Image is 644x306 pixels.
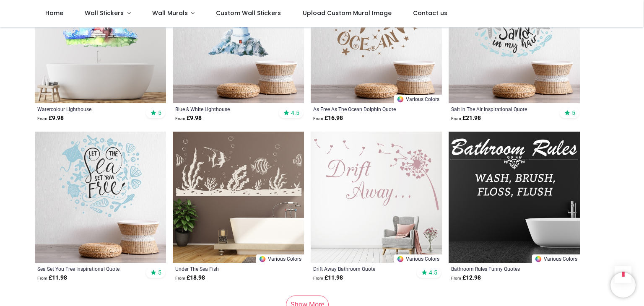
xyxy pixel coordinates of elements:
a: Sea Set You Free Inspirational Quote [37,265,138,272]
span: 4.5 [429,269,437,276]
a: Under The Sea Fish [175,265,276,272]
span: From [175,116,185,121]
span: Wall Stickers [85,9,124,17]
span: Wall Murals [152,9,188,17]
strong: £ 9.98 [175,114,202,122]
iframe: Brevo live chat [610,272,636,298]
strong: £ 12.98 [451,274,481,282]
span: From [175,276,185,280]
strong: £ 11.98 [313,274,343,282]
img: Sea Set You Free Inspirational Quote Wall Sticker [35,132,166,263]
span: From [313,276,323,280]
span: 4.5 [291,109,299,117]
strong: £ 21.98 [451,114,481,122]
a: Various Colors [394,254,442,263]
span: From [37,276,47,280]
span: From [37,116,47,121]
a: Various Colors [256,254,304,263]
a: Bathroom Rules Funny Quotes [451,265,552,272]
strong: £ 16.98 [313,114,343,122]
span: 5 [158,269,161,276]
span: Home [45,9,63,17]
img: Under The Sea Fish Wall Sticker [173,132,304,263]
strong: £ 18.98 [175,274,205,282]
a: As Free As The Ocean Dolphin Quote [313,106,414,112]
span: From [313,116,323,121]
img: Color Wheel [259,255,266,263]
img: Drift Away Bathroom Quote Wall Sticker [311,132,442,263]
span: Upload Custom Mural Image [303,9,392,17]
span: From [451,116,461,121]
span: 5 [158,109,161,117]
a: Watercolour Lighthouse [37,106,138,112]
span: From [451,276,461,280]
img: Color Wheel [535,255,542,263]
img: Color Wheel [397,96,404,103]
strong: £ 11.98 [37,274,67,282]
span: 5 [572,109,575,117]
a: Various Colors [394,95,442,103]
img: Bathroom Rules Funny Quotes Wall Sticker [449,132,580,263]
a: Salt In The Air Inspirational Quote [451,106,552,112]
img: Color Wheel [397,255,404,263]
span: Custom Wall Stickers [216,9,281,17]
span: Contact us [413,9,447,17]
a: Drift Away Bathroom Quote [313,265,414,272]
a: Various Colors [532,254,580,263]
a: Blue & White Lighthouse [175,106,276,112]
strong: £ 9.98 [37,114,64,122]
